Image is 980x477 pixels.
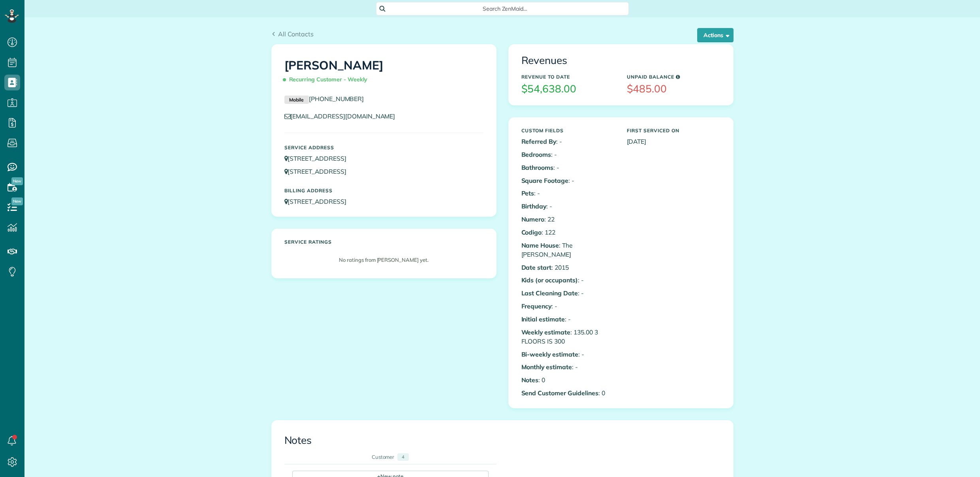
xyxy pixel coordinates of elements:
b: Notes [521,376,539,384]
b: Birthday [521,202,547,210]
a: [STREET_ADDRESS] [284,154,354,162]
b: Name House [521,241,559,249]
p: : - [521,362,615,372]
p: : 0 [521,389,615,398]
b: Date start [521,263,552,271]
button: Actions [697,28,734,42]
p: : - [521,163,615,172]
p: : - [521,350,615,359]
p: : - [521,150,615,159]
p: : 2015 [521,263,615,272]
span: All Contacts [278,30,314,38]
b: Bedrooms [521,150,551,158]
p: : - [521,202,615,211]
p: No ratings from [PERSON_NAME] yet. [288,256,480,264]
h5: Service ratings [284,239,483,244]
b: Referred By [521,137,557,145]
h3: $54,638.00 [521,83,615,95]
p: : 135.00 3 FLOORS IS 300 [521,328,615,346]
a: All Contacts [271,29,314,39]
a: [STREET_ADDRESS] [284,197,354,205]
div: 4 [397,453,409,461]
p: [DATE] [627,137,720,146]
p: : 122 [521,228,615,237]
h5: Revenue to Date [521,74,615,79]
div: Customer [372,453,395,461]
b: Codigo [521,228,542,236]
p: : The [PERSON_NAME] [521,241,615,259]
b: Initial estimate [521,315,565,323]
h5: Custom Fields [521,128,615,133]
h5: Billing Address [284,188,483,193]
b: Frequency [521,302,552,310]
a: [STREET_ADDRESS] [284,167,354,175]
b: Monthly estimate [521,363,572,371]
span: New [11,197,23,205]
h3: Revenues [521,55,720,66]
h5: First Serviced On [627,128,720,133]
a: Mobile[PHONE_NUMBER] [284,95,364,103]
h3: $485.00 [627,83,720,95]
a: [EMAIL_ADDRESS][DOMAIN_NAME] [284,112,403,120]
p: : - [521,302,615,311]
p: : - [521,137,615,146]
small: Mobile [284,96,309,104]
b: Weekly estimate [521,328,570,336]
h5: Unpaid Balance [627,74,720,79]
b: Pets [521,189,534,197]
p: : - [521,315,615,324]
b: Numero [521,215,545,223]
p: : - [521,189,615,198]
b: Send Customer Guidelines [521,389,598,397]
b: Square Footage [521,177,568,184]
h5: Service Address [284,145,483,150]
p: : - [521,289,615,298]
p: : 22 [521,215,615,224]
h3: Notes [284,435,720,446]
p: : - [521,176,615,185]
b: Kids (or occupants) [521,276,578,284]
h1: [PERSON_NAME] [284,59,483,86]
span: Recurring Customer - Weekly [284,73,371,86]
p: : 0 [521,376,615,385]
b: Bathrooms [521,163,554,171]
span: New [11,177,23,185]
b: Bi-weekly estimate [521,350,578,358]
b: Last Cleaning Date [521,289,578,297]
p: : - [521,276,615,285]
